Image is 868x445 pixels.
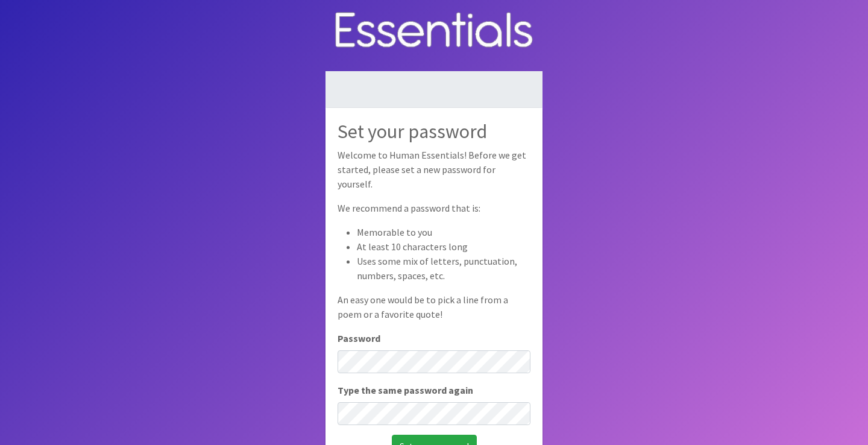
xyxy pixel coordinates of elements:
[357,239,530,254] li: At least 10 characters long
[357,225,530,239] li: Memorable to you
[338,292,530,321] p: An easy one would be to pick a line from a poem or a favorite quote!
[338,331,380,346] label: Password
[338,383,473,397] label: Type the same password again
[357,254,530,283] li: Uses some mix of letters, punctuation, numbers, spaces, etc.
[338,120,530,143] h2: Set your password
[338,201,530,215] p: We recommend a password that is:
[338,148,530,191] p: Welcome to Human Essentials! Before we get started, please set a new password for yourself.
